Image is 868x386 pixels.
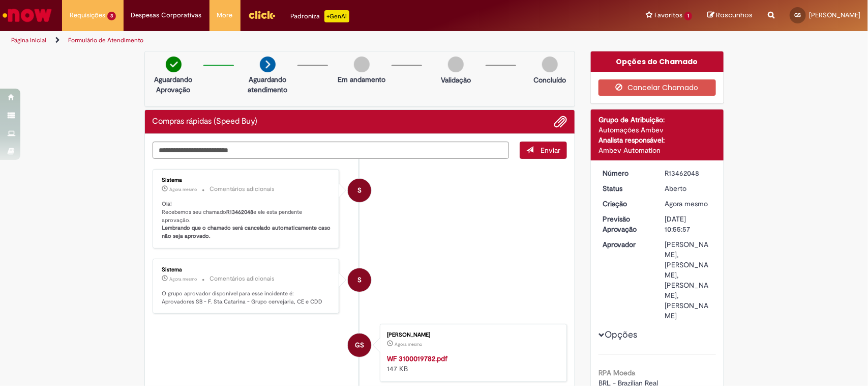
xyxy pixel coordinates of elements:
[70,10,105,20] span: Requisições
[387,354,447,363] a: WF 3100019782.pdf
[665,214,712,234] div: [DATE] 10:55:57
[542,57,558,72] img: img-circle-grey.png
[665,199,708,208] time: 29/08/2025 11:55:57
[162,290,332,306] p: O grupo aprovador disponível para esse incidente é: Aprovadores SB - F. Sta.Catarina - Grupo cerv...
[131,10,202,20] span: Despesas Corporativas
[348,268,371,292] div: System
[665,183,712,194] div: Aberto
[357,178,362,203] span: S
[153,117,258,126] h2: Compras rápidas (Speed Buy) Histórico de tíquete
[1,5,53,25] img: ServiceNow
[348,179,371,202] div: System
[107,12,116,20] span: 3
[166,57,182,72] img: check-circle-green.png
[591,51,724,72] div: Opções do Chamado
[149,74,198,95] p: Aguardando Aprovação
[324,10,349,22] p: +GenAi
[684,12,692,20] span: 1
[227,208,254,216] b: R13462048
[665,199,708,208] span: Agora mesmo
[795,12,801,18] span: GS
[153,142,510,159] textarea: Digite sua mensagem aqui...
[210,274,275,283] small: Comentários adicionais
[217,10,233,20] span: More
[598,125,716,135] div: Automações Ambev
[665,239,712,321] div: [PERSON_NAME], [PERSON_NAME], [PERSON_NAME], [PERSON_NAME]
[291,10,349,22] div: Padroniza
[598,115,716,125] div: Grupo de Atribuição:
[533,75,566,85] p: Concluído
[716,10,753,20] span: Rascunhos
[210,185,275,194] small: Comentários adicionais
[598,145,716,155] div: Ambev Automation
[355,333,364,357] span: GS
[387,332,556,338] div: [PERSON_NAME]
[598,135,716,145] div: Analista responsável:
[598,368,635,377] b: RPA Moeda
[595,214,657,234] dt: Previsão Aprovação
[11,36,46,44] a: Página inicial
[248,7,276,22] img: click_logo_yellow_360x200.png
[348,334,371,357] div: Gabriele Waltrick Da Silva
[170,276,197,282] span: Agora mesmo
[654,10,682,20] span: Favoritos
[598,79,716,96] button: Cancelar Chamado
[243,74,292,95] p: Aguardando atendimento
[441,75,471,85] p: Validação
[162,177,332,183] div: Sistema
[395,341,422,347] span: Agora mesmo
[387,353,556,374] div: 147 KB
[595,199,657,209] dt: Criação
[338,74,385,85] p: Em andamento
[357,268,362,292] span: S
[595,239,657,250] dt: Aprovador
[665,199,712,209] div: 29/08/2025 11:55:57
[809,11,860,19] span: [PERSON_NAME]
[354,57,370,72] img: img-circle-grey.png
[162,200,332,240] p: Olá! Recebemos seu chamado e ele esta pendente aprovação.
[707,11,753,20] a: Rascunhos
[595,183,657,194] dt: Status
[541,146,560,155] span: Enviar
[395,341,422,347] time: 29/08/2025 11:55:52
[162,224,333,240] b: Lembrando que o chamado será cancelado automaticamente caso não seja aprovado.
[554,115,567,128] button: Adicionar anexos
[8,31,571,50] ul: Trilhas de página
[170,276,197,282] time: 29/08/2025 11:56:05
[448,57,464,72] img: img-circle-grey.png
[520,142,567,159] button: Enviar
[595,168,657,178] dt: Número
[68,36,143,44] a: Formulário de Atendimento
[170,186,197,192] span: Agora mesmo
[170,186,197,192] time: 29/08/2025 11:56:09
[260,57,276,72] img: arrow-next.png
[665,168,712,178] div: R13462048
[162,267,332,273] div: Sistema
